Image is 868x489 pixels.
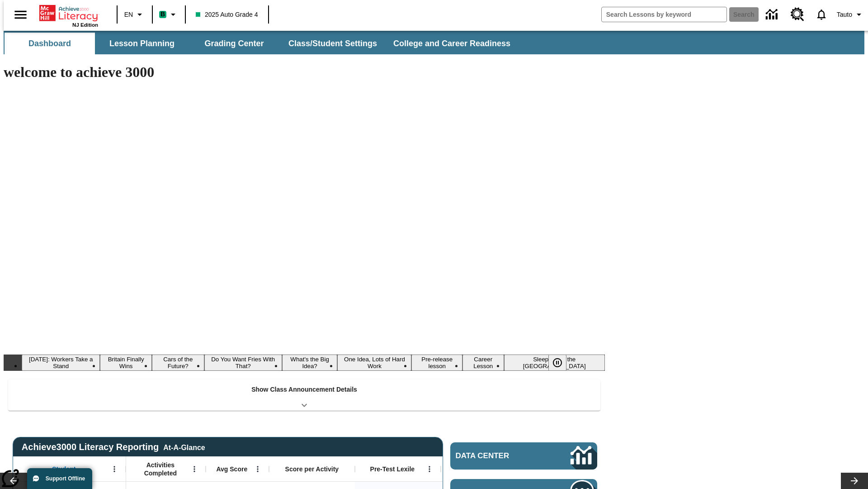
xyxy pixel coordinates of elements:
[450,442,597,470] a: Data Center
[370,465,415,473] span: Pre-Test Lexile
[456,451,540,460] span: Data Center
[411,355,462,371] button: Slide 7 Pre-release lesson
[8,379,600,411] div: Show Class Announcement Details
[4,31,864,54] div: SubNavbar
[281,33,384,54] button: Class/Student Settings
[504,355,605,371] button: Slide 9 Sleepless in the Animal Kingdom
[131,461,190,477] span: Activities Completed
[72,22,98,28] span: NJ Edition
[196,10,258,19] span: 2025 Auto Grade 4
[423,462,436,476] button: Open Menu
[785,2,810,27] a: Resource Center, Will open in new tab
[100,355,151,371] button: Slide 2 Britain Finally Wins
[282,355,338,371] button: Slide 5 What's the Big Idea?
[251,462,264,476] button: Open Menu
[5,33,95,54] button: Dashboard
[160,9,165,20] span: B
[46,475,85,482] span: Support Offline
[841,473,868,489] button: Lesson carousel, Next
[837,10,852,19] span: Tauto
[188,462,201,476] button: Open Menu
[97,33,187,54] button: Lesson Planning
[189,33,279,54] button: Grading Center
[548,355,576,371] div: Pause
[760,2,785,27] a: Data Center
[548,355,566,371] button: Pause
[4,33,519,54] div: SubNavbar
[462,355,504,371] button: Slide 8 Career Lesson
[108,462,121,476] button: Open Menu
[337,355,411,371] button: Slide 6 One Idea, Lots of Hard Work
[4,64,605,81] h1: welcome to achieve 3000
[602,7,726,22] input: search field
[251,385,357,394] p: Show Class Announcement Details
[39,3,98,28] div: Home
[163,442,205,452] div: At-A-Glance
[204,355,282,371] button: Slide 4 Do You Want Fries With That?
[22,442,205,452] span: Achieve3000 Literacy Reporting
[285,465,339,473] span: Score per Activity
[22,355,100,371] button: Slide 1 Labor Day: Workers Take a Stand
[386,33,518,54] button: College and Career Readiness
[52,465,75,473] span: Student
[120,6,149,23] button: Language: EN, Select a language
[7,1,34,28] button: Open side menu
[152,355,204,371] button: Slide 3 Cars of the Future?
[27,468,92,489] button: Support Offline
[810,3,833,26] a: Notifications
[156,6,182,23] button: Boost Class color is mint green. Change class color
[216,465,247,473] span: Avg Score
[39,4,98,22] a: Home
[124,10,133,19] span: EN
[833,6,868,23] button: Profile/Settings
